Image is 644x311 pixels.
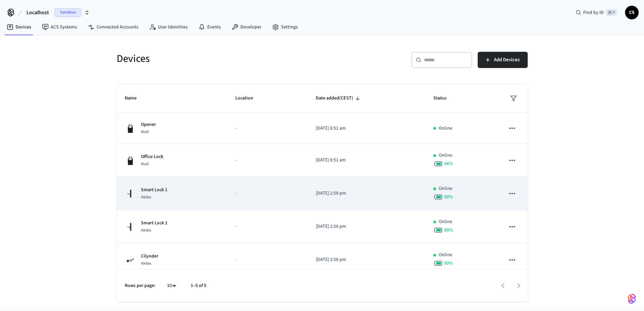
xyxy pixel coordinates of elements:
[570,6,622,19] div: Find by ID⌘ K
[444,227,453,234] span: 90 %
[235,157,300,164] p: -
[235,190,300,197] p: -
[37,21,82,33] a: ACS Systems
[235,93,262,104] span: Location
[316,256,417,263] p: [DATE] 2:58 pm
[141,153,163,160] p: Office Lock
[164,281,180,291] div: 10
[191,282,206,289] p: 1–5 of 5
[439,125,452,132] p: Online
[54,8,81,17] span: Sandbox
[625,6,639,19] button: CS
[226,21,267,33] a: Developer
[628,293,636,304] img: SeamLogoGradient.69752ec5.svg
[316,190,417,197] p: [DATE] 2:58 pm
[439,185,452,192] p: Online
[125,155,136,166] img: Nuki Smart Lock 3.0 Pro Black, Front
[117,84,528,276] table: sticky table
[141,194,151,200] span: Akiles
[583,9,604,16] span: Find by ID
[439,218,452,225] p: Online
[117,52,318,66] h5: Devices
[316,93,362,104] span: Date added(CEST)
[433,93,455,104] span: Status
[144,21,193,33] a: User Identities
[82,21,144,33] a: Connected Accounts
[141,253,158,260] p: Cilynder
[439,251,452,259] p: Online
[478,52,528,68] button: Add Devices
[141,161,149,167] span: Nuki
[125,221,136,232] img: Akiles Roomlock
[125,123,136,134] img: Nuki Smart Lock 3.0 Pro Black, Front
[439,152,452,159] p: Online
[141,129,149,135] span: Nuki
[235,125,300,132] p: -
[1,21,37,33] a: Devices
[125,282,156,289] p: Rows per page:
[494,55,520,64] span: Add Devices
[606,9,617,16] span: ⌘ K
[141,220,167,227] p: Smart Lock 2
[26,8,49,17] span: Localhost
[626,6,638,19] span: CS
[193,21,226,33] a: Events
[444,260,453,267] span: 90 %
[235,223,300,230] p: -
[125,188,136,199] img: Akiles Roomlock
[444,160,453,167] span: 86 %
[141,261,151,266] span: Akiles
[267,21,303,33] a: Settings
[125,254,136,265] img: Akiles Cylinder
[316,223,417,230] p: [DATE] 2:58 pm
[141,186,167,194] p: Smart Lock 1
[125,93,145,104] span: Name
[316,157,417,164] p: [DATE] 8:51 am
[444,194,453,200] span: 90 %
[235,256,300,263] p: -
[141,227,151,233] span: Akiles
[316,125,417,132] p: [DATE] 8:51 am
[141,121,156,128] p: Opener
